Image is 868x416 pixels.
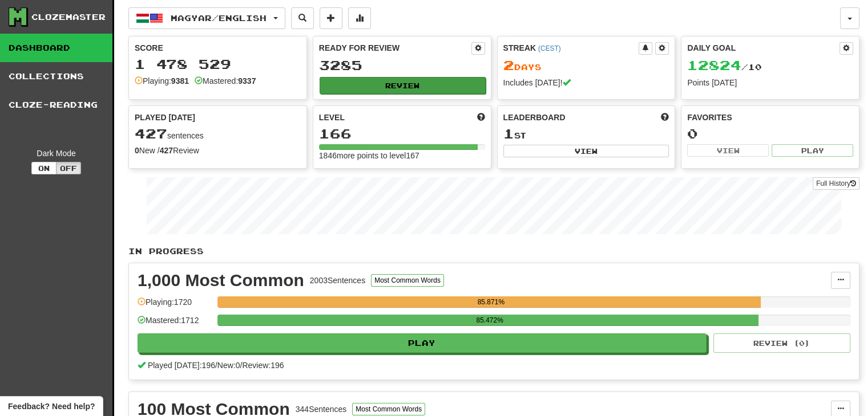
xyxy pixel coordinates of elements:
div: 1 478 529 [135,57,301,71]
span: / [240,361,243,370]
div: Daily Goal [687,42,839,55]
button: Magyar/English [128,7,285,29]
button: View [503,145,669,157]
div: Ready for Review [319,42,471,54]
span: 1 [503,125,514,141]
div: Score [135,42,301,54]
div: Playing: [135,75,189,87]
div: Favorites [687,112,853,123]
div: 3285 [319,58,485,72]
span: Level [319,112,345,123]
span: / 10 [687,62,762,72]
div: Day s [503,58,669,73]
div: sentences [135,127,301,141]
strong: 427 [160,146,173,155]
div: Mastered: 1712 [138,315,212,333]
div: 0 [687,127,853,141]
div: 2003 Sentences [310,275,365,286]
button: Review [320,77,486,94]
span: 2 [503,57,514,73]
button: Review (0) [713,333,850,353]
a: Full History [813,177,859,190]
div: Includes [DATE]! [503,77,669,88]
div: Playing: 1720 [138,296,212,315]
div: 344 Sentences [296,403,347,415]
div: Dark Mode [9,148,104,159]
button: Most Common Words [371,274,444,287]
div: Mastered: [195,75,256,87]
span: 12824 [687,57,741,73]
div: st [503,127,669,141]
span: This week in points, UTC [661,112,669,123]
div: Clozemaster [31,11,106,23]
a: (CEST) [538,44,561,52]
strong: 9337 [238,76,256,85]
strong: 9381 [171,76,189,85]
p: In Progress [128,246,859,257]
span: Played [DATE]: 196 [148,361,215,370]
span: Played [DATE] [135,112,195,123]
button: Most Common Words [352,403,425,415]
span: Magyar / English [171,13,267,23]
div: New / Review [135,145,301,156]
span: Leaderboard [503,112,566,123]
button: On [31,162,56,174]
span: Score more points to level up [477,112,485,123]
button: View [687,144,769,157]
div: 1,000 Most Common [138,272,304,289]
button: Play [138,333,706,353]
span: Open feedback widget [8,401,95,412]
button: Off [56,162,81,174]
span: 427 [135,125,167,141]
span: New: 0 [217,361,240,370]
div: 166 [319,127,485,141]
button: More stats [348,7,371,29]
div: 85.472% [221,315,758,326]
div: Points [DATE] [687,77,853,88]
button: Search sentences [291,7,314,29]
div: 1846 more points to level 167 [319,150,485,161]
span: Review: 196 [242,361,284,370]
strong: 0 [135,146,139,155]
button: Play [772,144,853,157]
div: 85.871% [221,296,761,308]
div: Streak [503,42,639,54]
button: Add sentence to collection [320,7,342,29]
span: / [215,361,217,370]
